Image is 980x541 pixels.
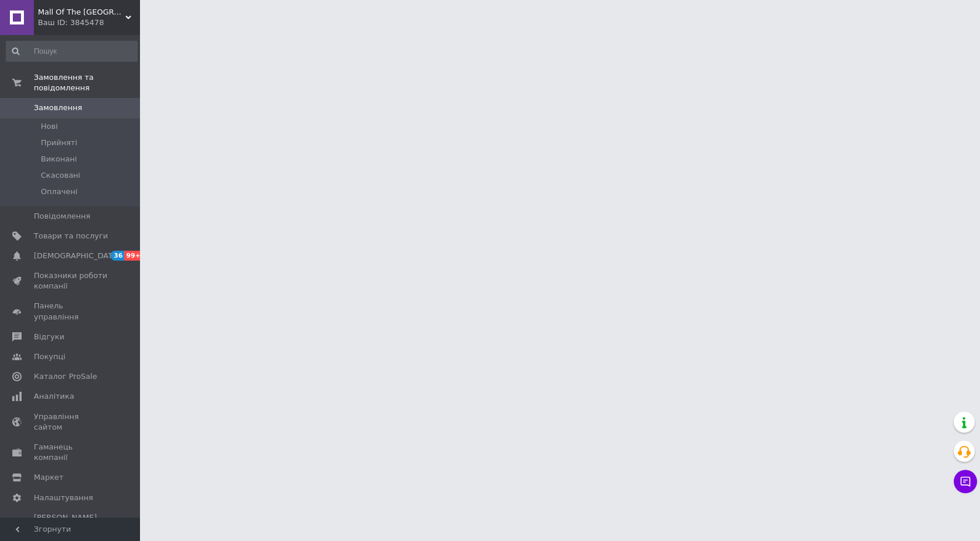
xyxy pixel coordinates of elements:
[124,251,143,261] span: 99+
[34,72,140,93] span: Замовлення та повідомлення
[41,121,58,132] span: Нові
[34,332,64,342] span: Відгуки
[6,41,138,62] input: Пошук
[38,7,125,17] span: Mall Of The Ukraine
[34,301,108,322] span: Панель управління
[34,103,82,113] span: Замовлення
[34,412,108,433] span: Управління сайтом
[34,251,120,261] span: [DEMOGRAPHIC_DATA]
[41,154,77,164] span: Виконані
[34,472,64,483] span: Маркет
[34,493,93,503] span: Налаштування
[34,211,90,222] span: Повідомлення
[34,231,108,241] span: Товари та послуги
[954,470,977,493] button: Чат з покупцем
[41,138,77,148] span: Прийняті
[34,371,97,382] span: Каталог ProSale
[38,17,140,28] div: Ваш ID: 3845478
[34,270,108,291] span: Показники роботи компанії
[111,251,124,261] span: 36
[34,352,65,362] span: Покупці
[41,170,80,181] span: Скасовані
[41,187,78,197] span: Оплачені
[34,442,108,463] span: Гаманець компанії
[34,391,74,402] span: Аналітика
